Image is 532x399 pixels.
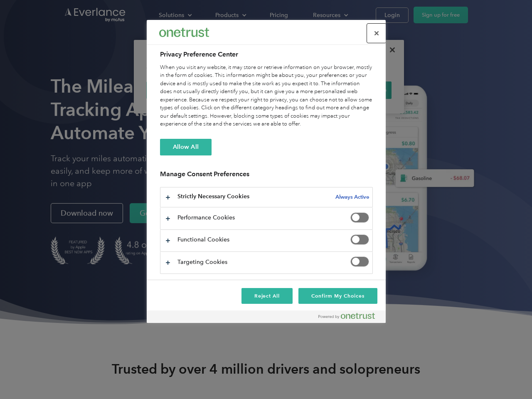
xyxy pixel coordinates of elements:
[147,20,386,323] div: Preference center
[367,24,386,42] button: Close
[147,20,386,323] div: Privacy Preference Center
[160,170,373,183] h3: Manage Consent Preferences
[160,139,212,155] button: Allow All
[241,288,293,304] button: Reject All
[159,24,209,41] div: Everlance
[318,313,382,323] a: Powered by OneTrust Opens in a new Tab
[160,49,373,59] h2: Privacy Preference Center
[318,313,375,319] img: Powered by OneTrust Opens in a new Tab
[298,288,377,304] button: Confirm My Choices
[160,64,373,128] div: When you visit any website, it may store or retrieve information on your browser, mostly in the f...
[159,28,209,37] img: Everlance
